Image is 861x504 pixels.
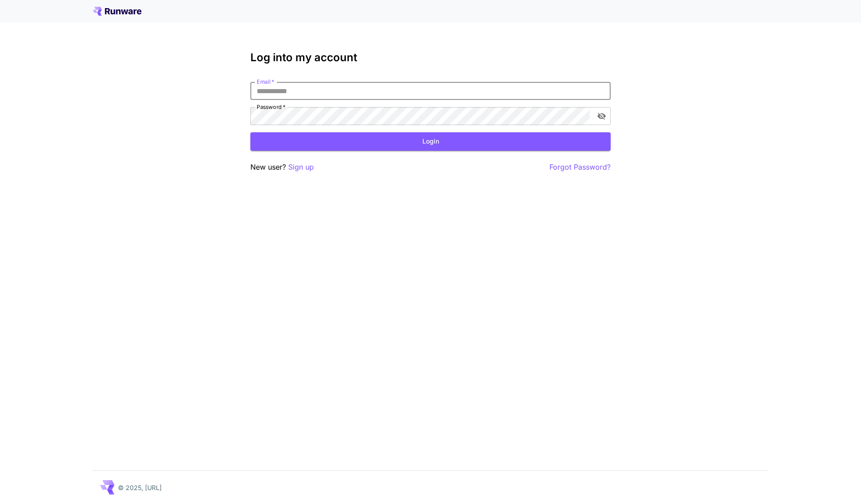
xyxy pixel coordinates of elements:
[288,162,314,173] button: Sign up
[257,103,285,111] label: Password
[549,162,611,173] button: Forgot Password?
[594,108,610,124] button: toggle password visibility
[257,78,274,85] label: Email
[118,483,162,492] p: © 2025, [URL]
[250,162,314,173] p: New user?
[250,51,611,64] h3: Log into my account
[250,132,611,151] button: Login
